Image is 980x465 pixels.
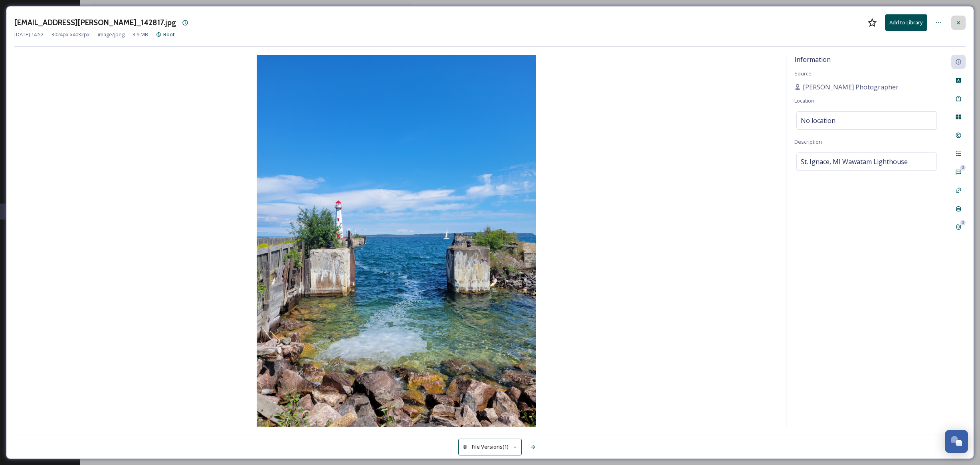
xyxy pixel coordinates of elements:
[945,430,968,453] button: Open Chat
[803,82,899,92] span: [PERSON_NAME] Photographer
[885,14,927,31] button: Add to Library
[133,31,148,38] span: 3.9 MB
[14,55,778,427] img: mara.schoenborn%40gmail.com-20220814_142817.jpg
[794,70,812,77] span: Source
[14,17,176,28] h3: [EMAIL_ADDRESS][PERSON_NAME]_142817.jpg
[794,138,822,145] span: Description
[801,157,908,166] span: St. Ignace, MI Wawatam Lighthouse
[458,439,522,455] button: File Versions(1)
[14,31,44,38] span: [DATE] 14:52
[51,31,90,38] span: 3024 px x 4032 px
[794,55,831,64] span: Information
[98,31,125,38] span: image/jpeg
[960,220,966,226] div: 0
[794,97,814,104] span: Location
[801,116,835,125] span: No location
[960,165,966,170] div: 0
[163,31,175,38] span: Root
